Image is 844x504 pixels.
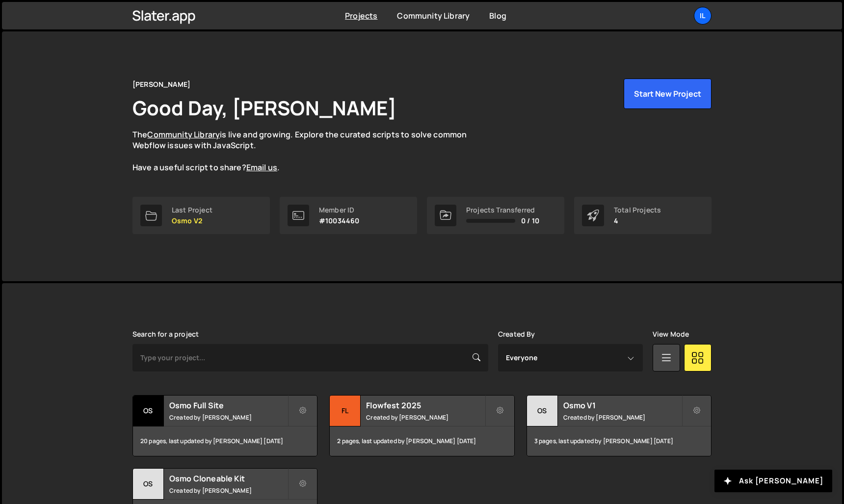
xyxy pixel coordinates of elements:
[489,10,506,21] a: Blog
[653,330,689,338] label: View Mode
[466,206,539,214] div: Projects Transferred
[319,217,359,225] p: #10034460
[147,129,220,140] a: Community Library
[563,413,682,422] small: Created by [PERSON_NAME]
[563,400,682,411] h2: Osmo V1
[527,426,711,456] div: 3 pages, last updated by [PERSON_NAME] [DATE]
[397,10,470,21] a: Community Library
[345,10,377,21] a: Projects
[132,94,396,121] h1: Good Day, [PERSON_NAME]
[169,473,288,484] h2: Osmo Cloneable Kit
[133,426,317,456] div: 20 pages, last updated by [PERSON_NAME] [DATE]
[527,395,712,456] a: Os Osmo V1 Created by [PERSON_NAME] 3 pages, last updated by [PERSON_NAME] [DATE]
[132,197,270,234] a: Last Project Osmo V2
[330,426,514,456] div: 2 pages, last updated by [PERSON_NAME] [DATE]
[319,206,359,214] div: Member ID
[498,330,535,338] label: Created By
[521,217,539,225] span: 0 / 10
[330,396,361,426] div: Fl
[133,396,164,426] div: Os
[614,206,661,214] div: Total Projects
[132,79,190,90] div: [PERSON_NAME]
[133,469,164,500] div: Os
[614,217,661,225] p: 4
[169,486,288,495] small: Created by [PERSON_NAME]
[172,217,212,225] p: Osmo V2
[132,129,486,173] p: The is live and growing. Explore the curated scripts to solve common Webflow issues with JavaScri...
[714,470,832,492] button: Ask [PERSON_NAME]
[169,400,288,411] h2: Osmo Full Site
[172,206,212,214] div: Last Project
[527,396,558,426] div: Os
[132,344,488,371] input: Type your project...
[132,395,317,456] a: Os Osmo Full Site Created by [PERSON_NAME] 20 pages, last updated by [PERSON_NAME] [DATE]
[329,395,514,456] a: Fl Flowfest 2025 Created by [PERSON_NAME] 2 pages, last updated by [PERSON_NAME] [DATE]
[246,162,277,173] a: Email us
[169,413,288,422] small: Created by [PERSON_NAME]
[624,79,712,109] button: Start New Project
[132,330,199,338] label: Search for a project
[694,7,712,25] a: Il
[366,413,484,422] small: Created by [PERSON_NAME]
[366,400,484,411] h2: Flowfest 2025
